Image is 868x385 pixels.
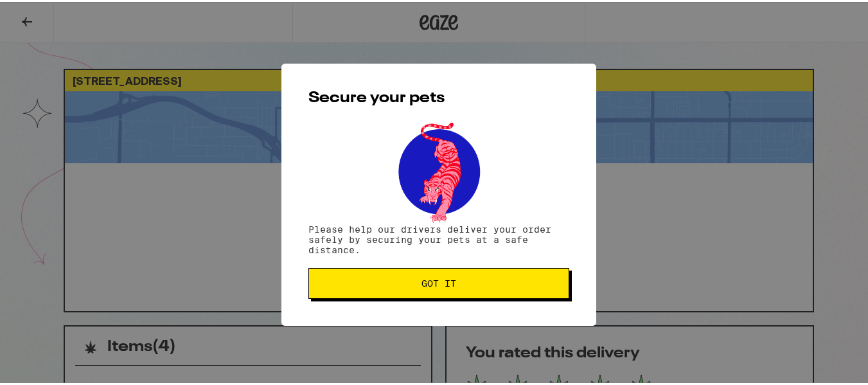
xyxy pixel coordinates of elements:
span: Hi. Need any help? [8,9,93,19]
span: Got it [421,277,456,286]
h2: Secure your pets [308,89,569,104]
p: Please help our drivers deliver your order safely by securing your pets at a safe distance. [308,222,569,253]
button: Got it [308,266,569,297]
img: pets [386,117,492,222]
